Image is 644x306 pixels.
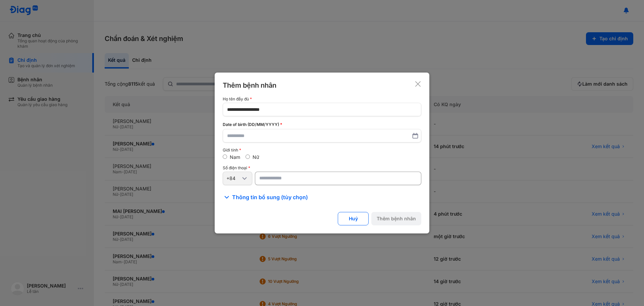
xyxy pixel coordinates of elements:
[223,148,421,152] div: Giới tính
[223,166,421,170] div: Số điện thoại
[232,193,308,201] span: Thông tin bổ sung (tùy chọn)
[371,212,421,225] button: Thêm bệnh nhân
[223,81,276,90] div: Thêm bệnh nhân
[253,154,259,160] label: Nữ
[223,97,421,101] div: Họ tên đầy đủ
[223,122,421,128] div: Date of birth (DD/MM/YYYY)
[226,175,240,181] div: +84
[338,212,369,225] button: Huỷ
[230,154,240,160] label: Nam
